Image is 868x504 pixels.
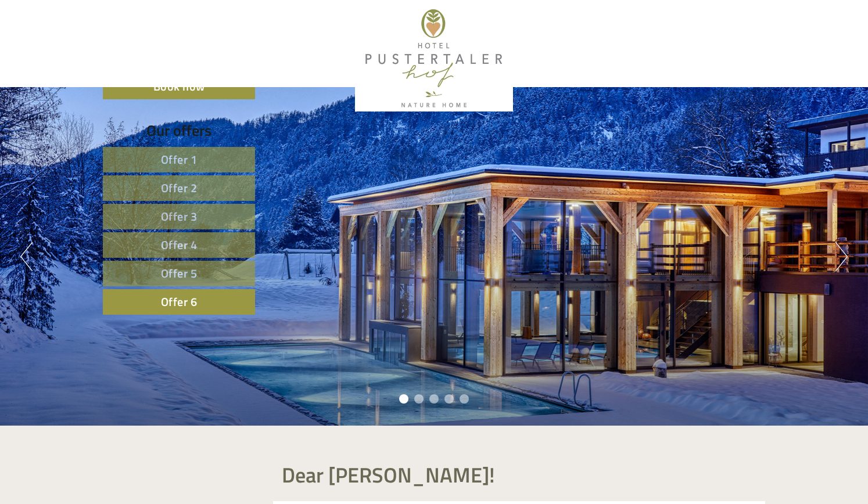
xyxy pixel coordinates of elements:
span: Offer 1 [161,150,198,168]
span: Offer 2 [161,179,198,197]
div: Our offers [103,120,255,141]
h1: Dear [PERSON_NAME]! [282,463,495,487]
button: Next [835,242,848,271]
span: Offer 4 [161,236,198,254]
span: Offer 3 [161,207,198,225]
button: Previous [20,242,33,271]
span: Offer 6 [161,293,198,311]
span: Offer 5 [161,264,198,282]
